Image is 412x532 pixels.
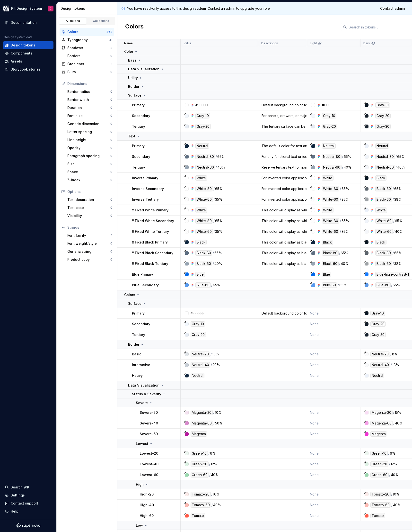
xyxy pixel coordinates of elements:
[61,6,115,11] div: Design tokens
[375,102,390,108] div: Gray-10
[392,352,398,357] div: 8%
[110,178,112,182] div: 0
[67,145,110,150] div: Opacity
[342,197,349,202] div: 35%
[217,165,225,170] div: 40%
[60,68,114,76] a: Blurs0
[132,176,158,180] p: Inverse Primary
[307,329,360,340] td: None
[11,43,35,48] div: Design tokens
[342,218,349,224] div: 65%
[370,352,390,357] div: Neutral-20
[67,249,110,254] div: Generic string
[259,165,307,170] div: Reserve tertiary text for non-functional elements like disabled states and placeholder text. This...
[391,362,392,368] div: /
[394,250,402,256] div: 65%
[16,523,40,528] a: Supernova Logo
[11,20,37,25] div: Documentation
[65,88,114,96] a: Border radius0
[110,154,112,158] div: 0
[213,261,214,266] div: /
[65,232,114,239] a: Font family1
[132,208,168,213] p: !! Fixed White Primary
[132,373,143,378] p: Heavy
[380,6,405,11] span: Contact admin
[132,218,174,223] p: !! Fixed White Secondary
[11,493,25,498] div: Settings
[342,186,349,191] div: 65%
[65,128,114,136] a: Letter spacing0
[67,89,110,94] div: Border radius
[375,250,392,256] div: Black-80
[259,251,307,255] div: This color will display as black in both light and dark modes. This should rarely be used. First ...
[110,54,112,58] div: 0
[65,160,114,168] a: Size0
[213,229,215,234] div: /
[65,196,114,204] a: Text decoration0
[375,197,392,202] div: Black-60
[67,97,110,102] div: Border width
[259,240,307,245] div: This color will display as black in both light and dark modes. This should rarely be used. First ...
[65,168,114,176] a: Space0
[111,234,112,237] div: 1
[195,207,207,213] div: White
[393,261,394,266] div: /
[339,261,340,266] div: /
[67,213,110,218] div: Visibility
[128,58,137,63] p: Base
[342,165,343,170] div: /
[132,144,145,148] p: Primary
[191,332,206,337] div: Gray-20
[195,272,205,277] div: Blue
[344,154,351,159] div: 65%
[11,67,41,72] div: Storybook stories
[67,257,110,262] div: Product copy
[344,165,351,170] div: 40%
[216,154,217,159] div: /
[65,144,114,152] a: Opacity0
[132,113,150,118] p: Secondary
[110,114,112,118] div: 0
[132,322,150,326] p: Secondary
[11,509,18,514] div: Help
[375,124,391,129] div: Gray-30
[127,6,271,11] p: You have read-only access to this design system. Contact an admin to upgrade your role.
[110,90,112,94] div: 0
[395,229,403,234] div: 40%
[65,248,114,255] a: Generic string0
[340,197,341,202] div: /
[259,311,307,316] div: Default background color for standard pages, panels, and modals
[110,46,112,50] div: 2
[195,218,213,224] div: White-80
[322,207,333,213] div: White
[61,19,85,23] div: All tokens
[393,197,394,202] div: /
[322,229,339,234] div: White-60
[191,362,210,368] div: Neutral-40
[67,233,111,238] div: Font family
[132,392,161,397] p: Status & Severity
[128,134,135,139] p: Text
[322,186,339,191] div: White-80
[215,197,222,202] div: 35%
[67,70,110,74] div: Blurs
[213,186,215,191] div: /
[67,129,110,134] div: Letter spacing
[261,41,278,45] p: Description
[128,67,159,72] p: Data Visualization
[136,400,148,405] p: Severe
[338,282,339,288] div: /
[213,218,215,224] div: /
[3,57,53,65] a: Assets
[394,197,402,202] div: 38%
[110,250,112,253] div: 0
[67,121,109,126] div: Generic dimension
[67,62,111,66] div: Gradients
[67,241,110,246] div: Font weight/style
[347,23,404,31] input: Search in tokens...
[89,19,113,23] div: Collections
[128,383,159,388] p: Data Visualization
[124,49,133,54] p: Color
[106,30,112,34] div: 462
[3,49,53,57] a: Components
